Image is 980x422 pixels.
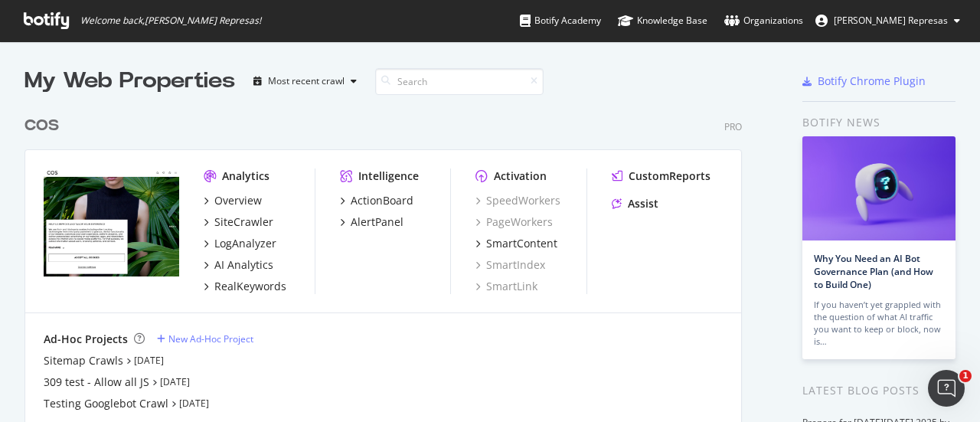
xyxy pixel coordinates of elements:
[44,375,149,390] a: 309 test - Allow all JS
[214,257,273,273] div: AI Analytics
[204,257,273,273] a: AI Analytics
[214,236,276,251] div: LogAnalyzer
[157,332,253,345] a: New Ad-Hoc Project
[629,168,710,184] div: CustomReports
[612,168,710,184] a: CustomReports
[724,120,742,133] div: Pro
[44,396,168,411] a: Testing Googlebot Crawl
[24,115,59,137] div: COS
[928,370,965,407] iframe: Intercom live chat
[475,279,537,294] a: SmartLink
[818,74,926,89] div: Botify Chrome Plugin
[358,168,419,184] div: Intelligence
[222,168,269,184] div: Analytics
[475,193,560,208] a: SpeedWorkers
[814,299,944,348] div: If you haven’t yet grappled with the question of what AI traffic you want to keep or block, now is…
[618,13,707,28] div: Knowledge Base
[628,196,658,211] div: Assist
[520,13,601,28] div: Botify Academy
[724,13,803,28] div: Organizations
[24,66,235,97] div: My Web Properties
[802,136,955,240] img: Why You Need an AI Bot Governance Plan (and How to Build One)
[214,193,262,208] div: Overview
[80,15,261,27] span: Welcome back, [PERSON_NAME] Represas !
[814,252,933,291] a: Why You Need an AI Bot Governance Plan (and How to Build One)
[44,332,128,347] div: Ad-Hoc Projects
[204,214,273,230] a: SiteCrawler
[44,168,179,277] img: https://www.cosstores.com
[204,193,262,208] a: Overview
[204,279,286,294] a: RealKeywords
[24,115,65,137] a: COS
[802,74,926,89] a: Botify Chrome Plugin
[494,168,547,184] div: Activation
[475,214,553,230] a: PageWorkers
[340,193,413,208] a: ActionBoard
[160,375,190,388] a: [DATE]
[214,279,286,294] div: RealKeywords
[214,214,273,230] div: SiteCrawler
[834,14,948,27] span: Duarte Represas
[475,257,545,273] a: SmartIndex
[351,214,403,230] div: AlertPanel
[802,114,955,131] div: Botify news
[340,214,403,230] a: AlertPanel
[486,236,557,251] div: SmartContent
[134,354,164,367] a: [DATE]
[612,196,658,211] a: Assist
[959,370,972,382] span: 1
[204,236,276,251] a: LogAnalyzer
[475,236,557,251] a: SmartContent
[351,193,413,208] div: ActionBoard
[803,8,972,33] button: [PERSON_NAME] Represas
[268,77,345,86] div: Most recent crawl
[168,332,253,345] div: New Ad-Hoc Project
[802,382,955,399] div: Latest Blog Posts
[247,69,363,93] button: Most recent crawl
[179,397,209,410] a: [DATE]
[375,68,544,95] input: Search
[44,353,123,368] a: Sitemap Crawls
